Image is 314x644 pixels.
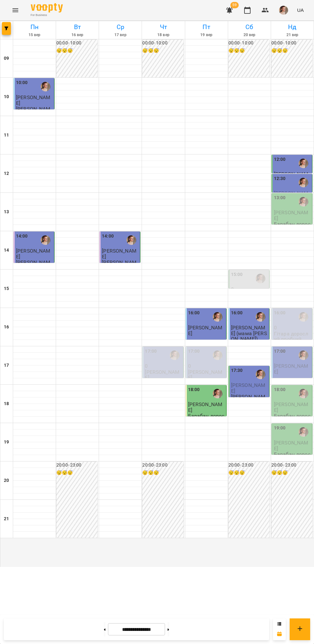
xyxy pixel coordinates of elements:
h6: 18 вер [143,32,184,38]
p: [PERSON_NAME] [145,369,182,381]
img: 17edbb4851ce2a096896b4682940a88a.jfif [279,6,288,15]
h6: 13 [4,208,9,216]
p: [PERSON_NAME] [231,394,268,405]
h6: Ср [100,22,141,32]
h6: 16 вер [57,32,98,38]
p: 0 [145,363,182,369]
span: [PERSON_NAME] [16,94,51,106]
img: Михайло [256,312,265,322]
label: 18:00 [188,386,200,393]
span: UA [297,7,304,13]
h6: 09 [4,55,9,62]
img: Михайло [41,82,50,91]
h6: 15 [4,285,9,292]
h6: Сб [229,22,270,32]
img: Михайло [256,370,265,379]
p: Барабан дорослий індивідуальний [274,452,311,468]
span: [PERSON_NAME] [274,209,309,221]
label: 12:30 [274,175,286,182]
label: 16:00 [274,310,286,317]
img: Михайло [299,197,308,207]
div: Михайло [299,389,308,398]
h6: 😴😴😴 [56,469,97,476]
p: Барабан дорослий індивідуальний [188,413,225,430]
img: Михайло [299,350,308,360]
h6: 20 вер [229,32,270,38]
h6: 00:00 - 10:00 [271,40,312,47]
h6: 😴😴😴 [271,47,312,54]
h6: 14 [4,247,9,254]
h6: 😴😴😴 [271,469,312,476]
h6: 10 [4,93,9,100]
span: For Business [31,13,63,17]
label: 12:00 [274,156,286,163]
img: Михайло [127,235,136,245]
h6: 20 [4,477,9,484]
h6: 11 [4,132,9,139]
span: [PERSON_NAME] [188,325,223,336]
p: [PERSON_NAME] [16,106,53,117]
p: [PERSON_NAME] [102,260,139,271]
span: [PERSON_NAME] 4 роки (мама [PERSON_NAME] ) [274,171,309,194]
img: Михайло [299,178,308,187]
h6: 21 [4,515,9,522]
h6: 20:00 - 23:00 [271,462,312,469]
h6: Нд [272,22,313,32]
label: 16:00 [188,310,200,317]
h6: 17 вер [100,32,141,38]
img: Михайло [299,159,308,168]
span: [PERSON_NAME] [274,440,309,451]
label: 14:00 [16,233,28,240]
img: Михайло [213,389,222,398]
button: Menu [8,3,23,18]
label: 17:00 [188,348,200,355]
span: [PERSON_NAME] [16,248,51,259]
span: [PERSON_NAME] [102,248,136,259]
img: Михайло [213,350,222,360]
img: Voopty Logo [31,3,63,12]
img: Михайло [299,427,308,437]
p: Барабан дорослий індивідуальний [274,221,311,238]
h6: 00:00 - 10:00 [228,40,269,47]
h6: 20:00 - 23:00 [142,462,183,469]
span: 59 [230,2,239,8]
h6: 😴😴😴 [142,469,183,476]
h6: Пн [14,22,55,32]
img: Михайло [170,350,179,360]
label: 17:00 [274,348,286,355]
h6: 😴😴😴 [142,47,183,54]
label: 18:00 [274,386,286,393]
label: 15:00 [231,271,243,278]
span: [PERSON_NAME] (мама [PERSON_NAME]) [274,190,310,208]
img: Михайло [213,312,222,322]
h6: 17 [4,362,9,369]
h6: 00:00 - 10:00 [56,40,97,47]
h6: 😴😴😴 [228,469,269,476]
h6: Вт [57,22,98,32]
h6: Пт [186,22,227,32]
h6: 12 [4,170,9,177]
h6: 😴😴😴 [228,47,269,54]
label: 17:00 [145,348,157,355]
span: [PERSON_NAME] [231,382,266,394]
h6: 15 вер [14,32,55,38]
label: 19:00 [274,425,286,432]
span: [PERSON_NAME] (мама [PERSON_NAME]) [231,325,267,342]
label: 17:30 [231,367,243,374]
h6: 19 [4,439,9,446]
h6: 00:00 - 10:00 [142,40,183,47]
p: 0 [188,363,225,369]
h6: 18 [4,400,9,407]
